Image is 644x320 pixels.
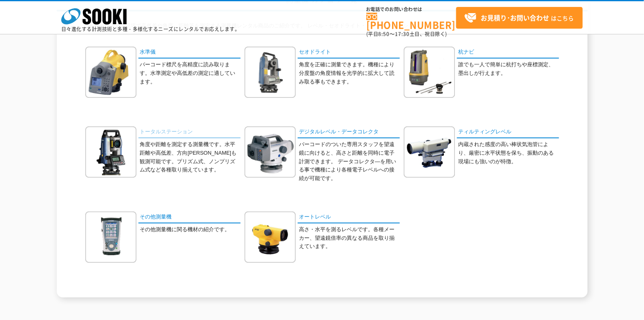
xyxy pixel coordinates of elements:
img: 杭ナビ [404,47,455,98]
strong: お見積り･お問い合わせ [481,13,549,23]
p: 角度や距離を測定する測量機です。水平距離や高低差、方向[PERSON_NAME]も観測可能です。プリズム式、ノンプリズム式など各種取り揃えています。 [140,140,241,174]
p: バーコード標尺を高精度に読み取ります。水準測定や高低差の測定に適しています。 [140,61,241,86]
span: (平日 ～ 土日、祝日除く) [366,30,447,38]
p: 日々進化する計測技術と多種・多様化するニーズにレンタルでお応えします。 [61,27,240,32]
span: はこちら [464,12,574,24]
img: その他測量機 [85,212,136,263]
img: デジタルレベル・データコレクタ [245,126,296,178]
a: [PHONE_NUMBER] [366,13,456,29]
a: オートレベル [298,212,400,223]
p: 角度を正確に測量できます。機種により分度盤の角度情報を光学的に拡大して読み取る事もできます。 [299,61,400,86]
a: セオドライト [298,47,400,59]
span: お電話でのお問い合わせは [366,7,456,12]
a: デジタルレベル・データコレクタ [298,126,400,138]
a: お見積り･お問い合わせはこちら [456,7,583,29]
span: 17:30 [395,30,410,38]
img: セオドライト [245,47,296,98]
span: 8:50 [379,30,390,38]
a: 杭ナビ [457,47,559,59]
p: 高さ・水平を測るレベルです。各種メーカー、望遠鏡倍率の異なる商品を取り揃えています。 [299,225,400,251]
a: ティルティングレベル [457,126,559,138]
img: オートレベル [245,212,296,263]
p: 誰でも一人で簡単に杭打ちや座標測定、墨出しが行えます。 [459,61,559,78]
img: 水準儀 [85,47,136,98]
p: バーコードのついた専用スタッフを望遠鏡に向けると、高さと距離を同時に電子計測できます。 データコレクタ―を用いる事で機種により各種電子レベルへの接続が可能です。 [299,140,400,183]
a: トータルステーション [138,126,241,138]
a: その他測量機 [138,212,241,223]
a: 水準儀 [138,47,241,59]
p: 内蔵された感度の高い棒状気泡管により、厳密に水平状態を保ち、振動のある現場にも強いのが特徴。 [459,140,559,166]
p: その他測量機に関る機材の紹介です。 [140,225,241,234]
img: トータルステーション [85,126,136,178]
img: ティルティングレベル [404,126,455,178]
